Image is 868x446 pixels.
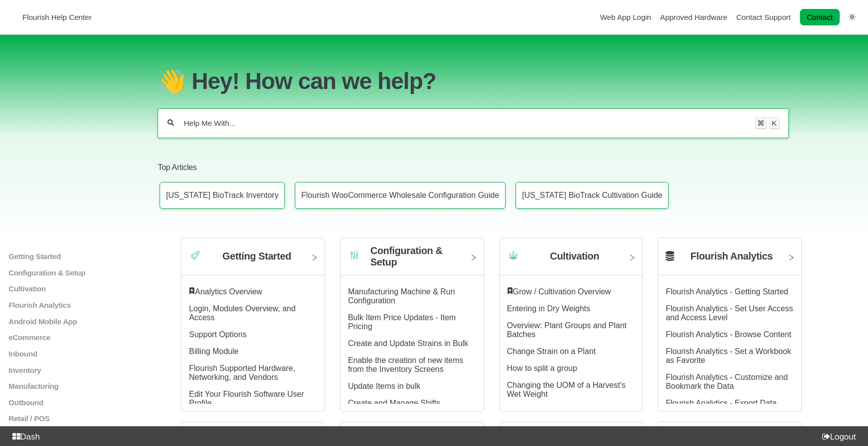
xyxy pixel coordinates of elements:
[507,249,520,262] img: Category icon
[348,313,456,331] a: Bulk Item Price Updates - Item Pricing article
[660,13,727,21] a: Approved Hardware navigation item
[7,252,149,261] a: Getting Started
[7,382,149,390] a: Manufacturing
[507,304,591,313] a: Entering in Dry Weights article
[507,287,513,294] svg: Featured
[189,304,295,322] a: Login, Modules Overview, and Access article
[666,373,787,390] a: Flourish Analytics - Customize and Bookmark the Data article
[189,287,317,296] div: ​
[513,287,611,296] a: Grow / Cultivation Overview article
[755,117,767,129] kbd: ⌘
[348,356,463,373] a: Enable the creation of new items from the Inventory Screens article
[348,399,440,407] a: Create and Manage Shifts article
[158,162,789,173] h2: Top Articles
[8,432,40,442] a: Dash
[800,9,840,25] a: Contact
[183,118,747,128] input: Help Me With...
[160,182,285,209] a: Article: Connecticut BioTrack Inventory
[348,382,421,390] a: Update Items in bulk article
[189,390,304,407] a: Edit Your Flourish Software User Profile article
[507,287,635,296] div: ​
[348,249,360,262] img: Category icon
[370,245,461,268] h2: Configuration & Setup
[666,330,791,339] a: Flourish Analytics - Browse Content article
[522,191,662,200] p: [US_STATE] BioTrack Cultivation Guide
[666,304,793,322] a: Flourish Analytics - Set User Access and Access Level article
[189,287,195,294] svg: Featured
[7,333,149,342] a: eCommerce
[189,364,295,381] a: Flourish Supported Hardware, Networking, and Vendors article
[158,68,789,94] h1: 👋 Hey! How can we help?
[7,268,149,277] a: Configuration & Setup
[7,301,149,309] a: Flourish Analytics
[301,191,499,200] p: Flourish WooCommerce Wholesale Configuration Guide
[181,246,325,275] a: Category icon Getting Started
[7,414,149,423] a: Retail / POS
[166,191,278,200] p: [US_STATE] BioTrack Inventory
[755,117,780,129] div: Keyboard shortcut for search
[7,317,149,325] a: Android Mobile App
[12,10,91,24] a: Flourish Help Center
[7,284,149,293] a: Cultivation
[189,347,239,356] a: Billing Module article
[7,350,149,358] a: Inbound
[341,246,484,275] a: Category icon Configuration & Setup
[691,251,773,262] h2: Flourish Analytics
[7,365,149,374] a: Inventory
[12,10,17,24] img: Flourish Help Center Logo
[797,10,842,24] li: Contact desktop
[666,287,788,296] a: Flourish Analytics - Getting Started article
[666,399,777,407] a: Flourish Analytics - Export Data article
[189,330,247,339] a: Support Options article
[22,13,91,21] span: Flourish Help Center
[222,251,291,262] h2: Getting Started
[7,398,149,407] a: Outbound
[550,251,599,262] h2: Cultivation
[736,13,791,21] a: Contact Support navigation item
[348,287,455,305] a: Manufacturing Machine & Run Configuration article
[507,347,596,356] a: Change Strain on a Plant article
[507,381,626,398] a: Changing the UOM of a Harvest's Wet Weight article
[849,12,856,21] a: Switch dark mode setting
[295,182,506,209] a: Article: Flourish WooCommerce Wholesale Configuration Guide
[666,347,791,364] a: Flourish Analytics - Set a Workbook as Favorite article
[516,182,669,209] a: Article: Connecticut BioTrack Cultivation Guide
[658,246,801,275] a: Flourish Analytics
[507,321,627,339] a: Overview: Plant Groups and Plant Batches article
[500,246,643,275] a: Category icon Cultivation
[348,339,468,348] a: Create and Update Strains in Bulk article
[600,13,651,21] a: Web App Login navigation item
[195,287,262,296] a: Analytics Overview article
[189,249,201,262] img: Category icon
[507,364,577,372] a: How to split a group article
[158,147,789,218] section: Top Articles
[769,117,780,129] kbd: K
